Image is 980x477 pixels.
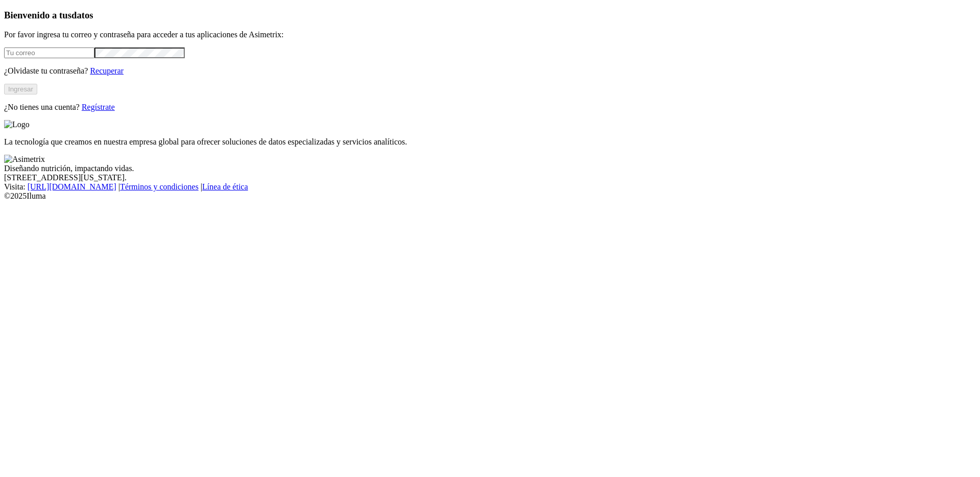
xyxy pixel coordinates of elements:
[120,182,199,191] a: Términos y condiciones
[71,10,93,20] span: datos
[4,84,37,94] button: Ingresar
[4,173,976,182] div: [STREET_ADDRESS][US_STATE].
[28,182,116,191] a: [URL][DOMAIN_NAME]
[82,103,115,111] a: Regístrate
[4,47,94,58] input: Tu correo
[4,155,45,164] img: Asimetrix
[4,137,976,147] p: La tecnología que creamos en nuestra empresa global para ofrecer soluciones de datos especializad...
[90,66,124,75] a: Recuperar
[4,10,976,21] h3: Bienvenido a tus
[4,30,976,39] p: Por favor ingresa tu correo y contraseña para acceder a tus aplicaciones de Asimetrix:
[202,182,248,191] a: Línea de ética
[4,182,976,192] div: Visita : | |
[4,66,976,76] p: ¿Olvidaste tu contraseña?
[4,192,976,201] div: © 2025 Iluma
[4,103,976,112] p: ¿No tienes una cuenta?
[4,164,976,173] div: Diseñando nutrición, impactando vidas.
[4,120,30,129] img: Logo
